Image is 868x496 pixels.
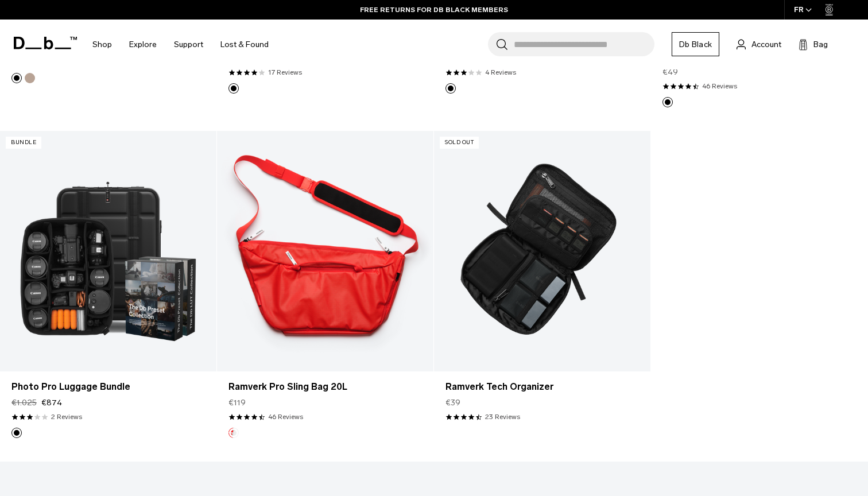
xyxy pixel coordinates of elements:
button: Polestar Edt. [228,428,239,438]
a: 17 reviews [268,67,302,77]
a: FREE RETURNS FOR DB BLACK MEMBERS [360,5,508,15]
a: 2 reviews [51,412,82,422]
span: €874 [41,397,62,409]
nav: Main Navigation [84,20,277,69]
a: Explore [129,24,157,65]
s: €1.025 [11,397,37,409]
a: 23 reviews [485,412,520,422]
a: Photo Pro Luggage Bundle [11,380,205,394]
p: Sold Out [440,137,479,149]
span: Bag [813,38,828,51]
a: Db Black [672,32,719,56]
p: Bundle [6,137,41,149]
button: Black Out [445,83,456,94]
button: Black Out [11,73,22,83]
a: 4 reviews [485,67,516,77]
a: Shop [92,24,112,65]
a: Ramverk Tech Organizer [445,380,639,394]
a: Ramverk Tech Organizer [434,131,650,371]
a: 46 reviews [702,81,737,91]
span: €49 [662,66,678,78]
a: Ramverk Pro Sling Bag 20L [217,131,433,371]
button: Black Out [228,83,239,94]
a: 46 reviews [268,412,303,422]
a: Account [737,37,781,51]
button: Black Out [662,97,673,107]
a: Lost & Found [220,24,269,65]
button: Fogbow Beige [25,73,35,83]
a: Ramverk Pro Sling Bag 20L [228,380,422,394]
span: €39 [445,397,460,409]
button: Black Out [11,428,22,438]
button: Bag [799,37,828,51]
span: €119 [228,397,246,409]
a: Support [174,24,203,65]
span: Account [751,38,781,51]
